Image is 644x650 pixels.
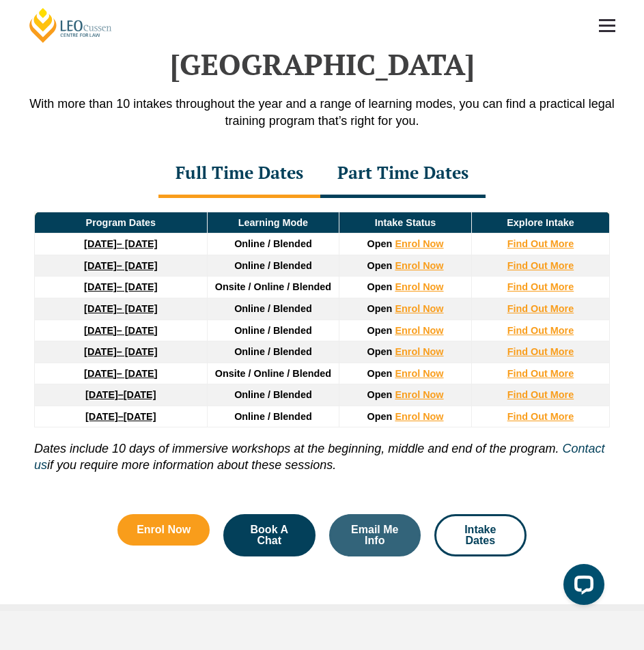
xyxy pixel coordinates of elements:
[207,212,339,234] td: Learning Mode
[234,260,312,271] span: Online / Blended
[507,260,574,271] a: Find Out More
[395,303,443,314] a: Enrol Now
[367,389,393,400] span: Open
[158,150,320,198] div: Full Time Dates
[84,238,117,249] strong: [DATE]
[234,411,312,422] span: Online / Blended
[234,389,312,400] span: Online / Blended
[35,212,208,234] td: Program Dates
[137,524,191,535] span: Enrol Now
[320,150,486,198] div: Part Time Dates
[84,303,157,314] a: [DATE]– [DATE]
[223,514,316,556] a: Book A Chat
[395,238,443,249] a: Enrol Now
[234,346,312,357] span: Online / Blended
[84,238,157,249] a: [DATE]– [DATE]
[367,260,393,271] span: Open
[453,524,508,546] span: Intake Dates
[367,281,393,292] span: Open
[395,411,443,422] a: Enrol Now
[84,303,117,314] strong: [DATE]
[84,346,157,357] a: [DATE]– [DATE]
[34,442,559,455] i: Dates include 10 days of immersive workshops at the beginning, middle and end of the program.
[84,325,117,336] strong: [DATE]
[507,325,574,336] a: Find Out More
[85,411,156,422] a: [DATE]–[DATE]
[215,281,331,292] span: Onsite / Online / Blended
[234,325,312,336] span: Online / Blended
[507,238,574,249] a: Find Out More
[84,346,117,357] strong: [DATE]
[395,346,443,357] a: Enrol Now
[395,389,443,400] a: Enrol Now
[367,411,393,422] span: Open
[395,325,443,336] a: Enrol Now
[117,514,210,546] a: Enrol Now
[84,368,117,379] strong: [DATE]
[124,411,156,422] span: [DATE]
[507,411,574,422] a: Find Out More
[85,389,118,400] strong: [DATE]
[507,303,574,314] a: Find Out More
[27,7,114,44] a: [PERSON_NAME] Centre for Law
[84,325,157,336] a: [DATE]– [DATE]
[395,281,443,292] a: Enrol Now
[367,368,393,379] span: Open
[85,389,156,400] a: [DATE]–[DATE]
[84,260,157,271] a: [DATE]– [DATE]
[84,368,157,379] a: [DATE]– [DATE]
[84,281,117,292] strong: [DATE]
[85,411,118,422] strong: [DATE]
[471,212,609,234] td: Explore Intake
[215,368,331,379] span: Onsite / Online / Blended
[367,238,393,249] span: Open
[395,260,443,271] a: Enrol Now
[395,368,443,379] a: Enrol Now
[84,260,117,271] strong: [DATE]
[339,212,472,234] td: Intake Status
[234,238,312,249] span: Online / Blended
[507,368,574,379] a: Find Out More
[34,442,605,471] a: Contact us
[20,13,624,82] h2: PLT Program Dates in [GEOGRAPHIC_DATA]
[367,303,393,314] span: Open
[507,281,574,292] a: Find Out More
[348,524,403,546] span: Email Me Info
[234,303,312,314] span: Online / Blended
[20,96,624,130] p: With more than 10 intakes throughout the year and a range of learning modes, you can find a pract...
[329,514,421,556] a: Email Me Info
[242,524,297,546] span: Book A Chat
[507,346,574,357] a: Find Out More
[434,514,527,556] a: Intake Dates
[367,346,393,357] span: Open
[84,281,157,292] a: [DATE]– [DATE]
[367,325,393,336] span: Open
[124,389,156,400] span: [DATE]
[552,559,610,616] iframe: LiveChat chat widget
[34,427,610,473] p: if you require more information about these sessions.
[507,389,574,400] a: Find Out More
